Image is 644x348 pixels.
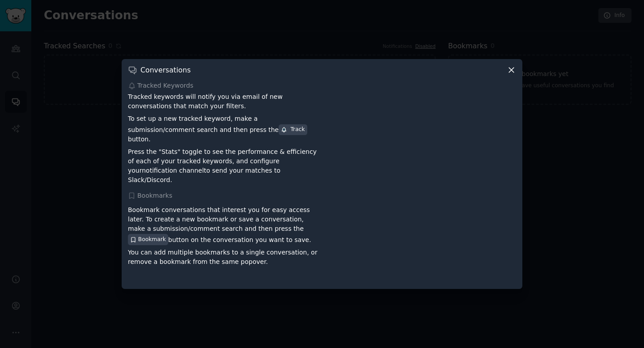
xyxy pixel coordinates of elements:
[128,205,319,245] p: Bookmark conversations that interest you for easy access later. To create a new bookmark or save ...
[128,191,516,200] div: Bookmarks
[128,92,319,111] p: Tracked keywords will notify you via email of new conversations that match your filters.
[128,81,516,90] div: Tracked Keywords
[140,65,191,75] h3: Conversations
[281,126,305,134] div: Track
[128,147,319,185] p: Press the "Stats" toggle to see the performance & efficiency of each of your tracked keywords, an...
[128,114,319,144] p: To set up a new tracked keyword, make a submission/comment search and then press the button.
[325,92,516,173] iframe: YouTube video player
[128,248,319,267] p: You can add multiple bookmarks to a single conversation, or remove a bookmark from the same popover.
[325,202,516,283] iframe: YouTube video player
[138,236,166,244] span: Bookmark
[142,167,204,174] a: notification channel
